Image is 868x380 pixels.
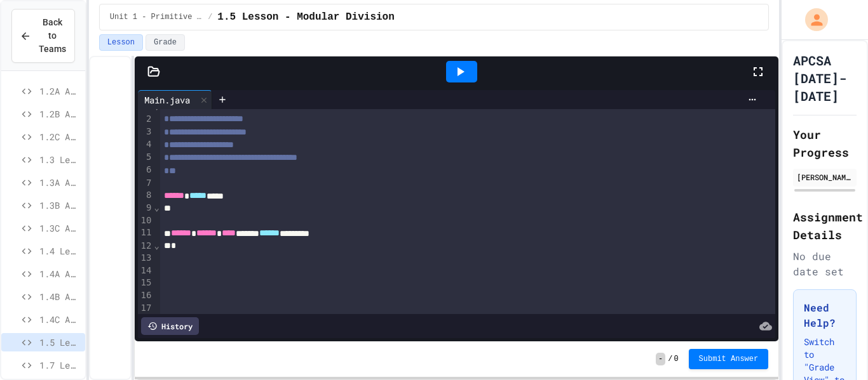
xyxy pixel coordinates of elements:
[138,226,154,239] div: 11
[138,265,154,277] div: 14
[668,354,672,364] span: /
[141,317,199,335] div: History
[99,34,143,51] button: Lesson
[804,300,846,331] h3: Need Help?
[146,34,185,51] button: Grade
[138,126,154,138] div: 3
[138,177,154,190] div: 7
[39,313,80,326] span: 1.4C Activity C
[138,277,154,289] div: 15
[793,249,857,279] div: No due date set
[39,84,80,98] span: 1.2A Activity A
[138,289,154,302] div: 16
[208,12,212,22] span: /
[792,5,831,34] div: My Account
[689,349,769,369] button: Submit Answer
[39,107,80,121] span: 1.2B Activity B
[39,16,66,56] span: Back to Teams
[138,252,154,265] div: 13
[138,164,154,176] div: 6
[11,9,75,63] button: Back to Teams
[39,199,80,212] span: 1.3B Activity B
[138,113,154,126] div: 2
[797,171,853,183] div: [PERSON_NAME][DEMOGRAPHIC_DATA]
[138,302,154,315] div: 17
[699,354,759,364] span: Submit Answer
[153,202,159,213] span: Fold line
[39,358,80,372] span: 1.7 Lesson - API, Packages, and Classes
[39,221,80,235] span: 1.3C Activity C
[153,240,159,251] span: Fold line
[39,130,80,143] span: 1.2C Activity C
[39,176,80,189] span: 1.3A Activity A
[39,244,80,258] span: 1.4 Lesson - Number Calculations
[39,336,80,349] span: 1.5 Lesson - Modular Division
[793,51,857,105] h1: APCSA [DATE]-[DATE]
[39,267,80,280] span: 1.4A Activity A
[39,153,80,166] span: 1.3 Lesson - Data Types
[138,93,196,107] div: Main.java
[138,240,154,252] div: 12
[39,290,80,303] span: 1.4B Activity B
[138,202,154,214] div: 9
[656,353,665,365] span: -
[110,12,203,22] span: Unit 1 - Primitive Types
[138,214,154,227] div: 10
[793,208,857,244] h2: Assignment Details
[217,10,394,25] span: 1.5 Lesson - Modular Division
[138,151,154,164] div: 5
[793,126,857,161] h2: Your Progress
[138,189,154,202] div: 8
[138,90,212,109] div: Main.java
[674,354,678,364] span: 0
[138,138,154,151] div: 4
